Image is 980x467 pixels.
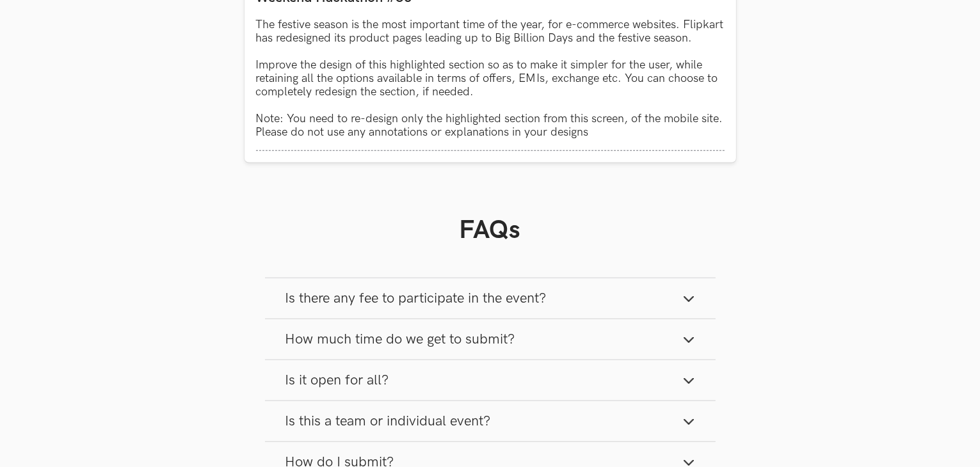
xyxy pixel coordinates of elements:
button: Is it open for all? [265,360,716,400]
button: How much time do we get to submit? [265,319,716,360]
p: The festive season is the most important time of the year, for e-commerce websites. Flipkart has ... [256,18,725,139]
h1: FAQs [265,215,716,246]
span: How much time do we get to submit? [285,331,515,348]
button: Is there any fee to participate in the event? [265,278,716,319]
button: Is this a team or individual event? [265,401,716,441]
span: Is there any fee to participate in the event? [285,290,547,307]
span: Is this a team or individual event? [285,413,491,430]
span: Is it open for all? [285,372,389,389]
